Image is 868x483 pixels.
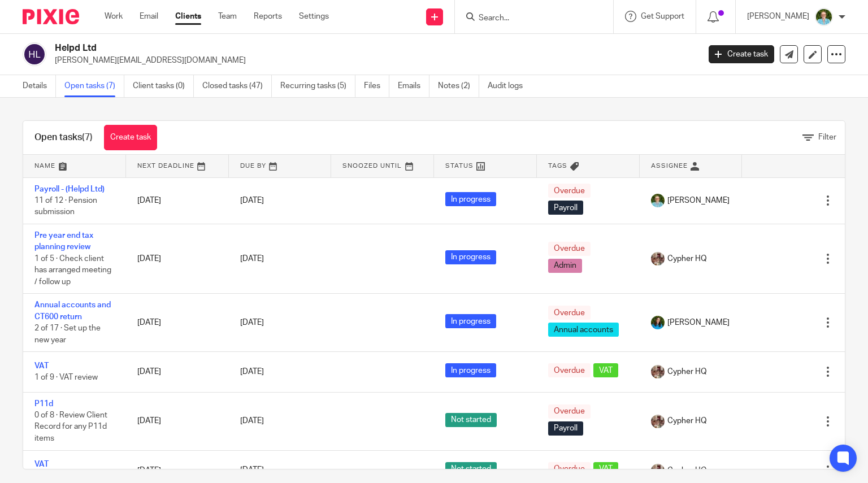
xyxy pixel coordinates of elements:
[709,45,774,63] a: Create task
[342,163,402,169] span: Snoozed Until
[445,192,496,206] span: In progress
[218,11,237,22] a: Team
[126,352,229,392] td: [DATE]
[815,8,833,26] img: U9kDOIcY.jpeg
[126,224,229,293] td: [DATE]
[398,75,429,97] a: Emails
[23,42,46,66] img: svg%3E
[548,184,591,198] span: Overdue
[651,365,665,378] img: A9EA1D9F-5CC4-4D49-85F1-B1749FAF3577.jpeg
[667,465,707,476] span: Cypher HQ
[55,55,692,66] p: [PERSON_NAME][EMAIL_ADDRESS][DOMAIN_NAME]
[548,201,583,215] span: Payroll
[82,133,93,142] span: (7)
[126,177,229,224] td: [DATE]
[641,12,684,20] span: Get Support
[488,75,531,97] a: Audit logs
[126,294,229,352] td: [DATE]
[34,197,97,216] span: 11 of 12 · Pension submission
[667,317,730,328] span: [PERSON_NAME]
[34,362,49,370] a: VAT
[280,75,355,97] a: Recurring tasks (5)
[438,75,479,97] a: Notes (2)
[548,421,583,436] span: Payroll
[548,242,591,256] span: Overdue
[240,368,264,376] span: [DATE]
[667,253,707,264] span: Cypher HQ
[445,314,496,328] span: In progress
[23,75,56,97] a: Details
[34,232,93,251] a: Pre year end tax planning review
[651,252,665,266] img: A9EA1D9F-5CC4-4D49-85F1-B1749FAF3577.jpeg
[667,415,707,427] span: Cypher HQ
[445,462,497,476] span: Not started
[593,363,618,377] span: VAT
[651,194,665,207] img: U9kDOIcY.jpeg
[651,464,665,477] img: A9EA1D9F-5CC4-4D49-85F1-B1749FAF3577.jpeg
[126,392,229,450] td: [DATE]
[240,467,264,475] span: [DATE]
[667,366,707,377] span: Cypher HQ
[55,42,565,54] h2: Helpd Ltd
[34,460,49,468] a: VAT
[593,462,618,476] span: VAT
[548,163,567,169] span: Tags
[240,319,264,327] span: [DATE]
[548,404,591,419] span: Overdue
[445,250,496,264] span: In progress
[445,363,496,377] span: In progress
[104,125,157,150] a: Create task
[667,195,730,206] span: [PERSON_NAME]
[202,75,272,97] a: Closed tasks (47)
[651,415,665,428] img: A9EA1D9F-5CC4-4D49-85F1-B1749FAF3577.jpeg
[818,133,836,141] span: Filter
[747,11,809,22] p: [PERSON_NAME]
[548,306,591,320] span: Overdue
[478,14,579,24] input: Search
[34,411,107,442] span: 0 of 8 · Review Client Record for any P11d items
[651,316,665,329] img: 19mgNEzy.jpeg
[34,255,111,286] span: 1 of 5 · Check client has arranged meeting / follow up
[133,75,194,97] a: Client tasks (0)
[254,11,282,22] a: Reports
[548,363,591,377] span: Overdue
[34,132,93,143] h1: Open tasks
[548,462,591,476] span: Overdue
[240,197,264,204] span: [DATE]
[64,75,124,97] a: Open tasks (7)
[445,413,497,427] span: Not started
[23,9,79,24] img: Pixie
[105,11,123,22] a: Work
[548,323,619,337] span: Annual accounts
[240,417,264,425] span: [DATE]
[34,400,53,408] a: P11d
[548,259,582,273] span: Admin
[364,75,389,97] a: Files
[299,11,329,22] a: Settings
[140,11,158,22] a: Email
[175,11,201,22] a: Clients
[34,324,101,344] span: 2 of 17 · Set up the new year
[34,185,105,193] a: Payroll - (Helpd Ltd)
[240,255,264,263] span: [DATE]
[34,301,111,320] a: Annual accounts and CT600 return
[34,373,98,381] span: 1 of 9 · VAT review
[445,163,474,169] span: Status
